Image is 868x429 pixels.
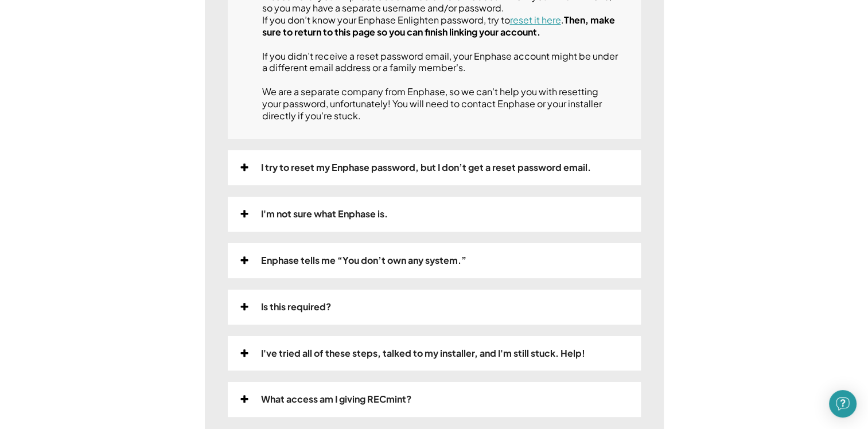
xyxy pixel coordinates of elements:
[510,14,561,26] a: reset it here
[829,390,857,418] div: Open Intercom Messenger
[261,348,585,360] div: I've tried all of these steps, talked to my installer, and I'm still stuck. Help!
[261,208,388,220] div: I'm not sure what Enphase is.
[261,255,466,267] div: Enphase tells me “You don’t own any system.”
[261,301,331,313] div: Is this required?
[262,14,617,38] strong: Then, make sure to return to this page so you can finish linking your account.
[261,162,591,174] div: I try to reset my Enphase password, but I don’t get a reset password email.
[261,393,411,405] div: What access am I giving RECmint?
